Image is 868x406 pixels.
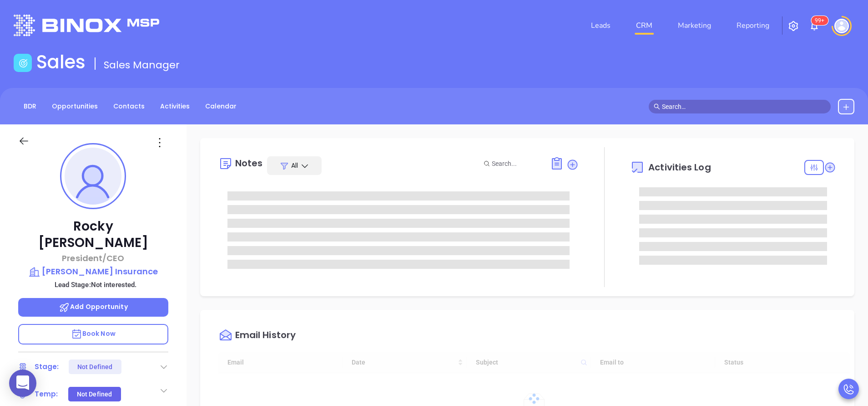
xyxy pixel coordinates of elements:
[788,21,799,31] img: iconSetting
[492,159,540,169] input: Search...
[18,99,42,114] a: BDR
[155,99,195,114] a: Activities
[674,16,715,35] a: Marketing
[235,330,296,343] div: Email History
[811,16,828,25] sup: 100
[235,159,263,168] div: Notes
[59,302,128,311] span: Add Opportunity
[14,15,159,36] img: logo
[35,360,59,374] div: Stage:
[35,387,58,401] div: Temp:
[200,99,242,114] a: Calendar
[104,58,180,72] span: Sales Manager
[108,99,150,114] a: Contacts
[23,279,168,291] p: Lead Stage: Not interested.
[654,103,660,110] span: search
[291,161,298,170] span: All
[18,252,168,264] p: President/CEO
[632,16,656,35] a: CRM
[77,387,112,401] div: Not Defined
[71,329,116,338] span: Book Now
[809,21,820,31] img: iconNotification
[733,16,773,35] a: Reporting
[46,99,103,114] a: Opportunities
[65,148,121,205] img: profile-user
[18,218,168,251] p: Rocky [PERSON_NAME]
[77,360,112,374] div: Not Defined
[648,163,711,172] span: Activities Log
[18,265,168,278] a: [PERSON_NAME] Insurance
[587,16,614,35] a: Leads
[834,19,849,33] img: user
[662,102,826,112] input: Search…
[36,51,86,73] h1: Sales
